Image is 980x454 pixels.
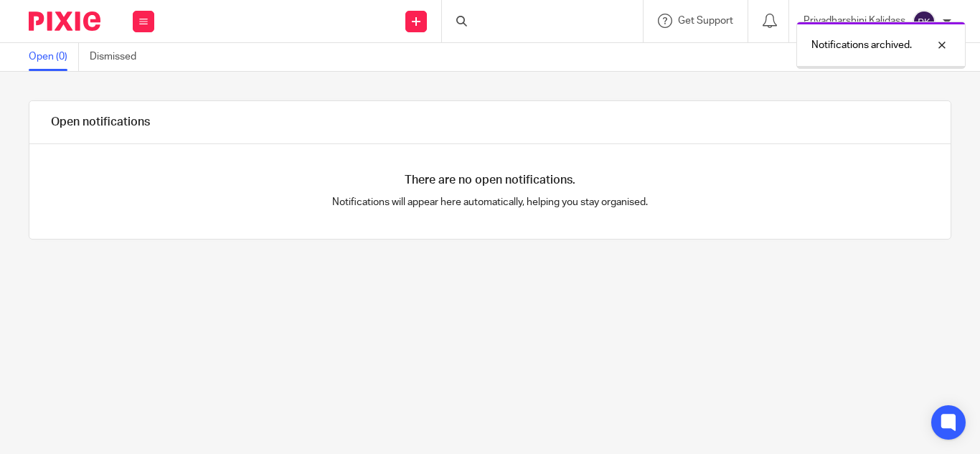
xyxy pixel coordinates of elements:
img: Pixie [29,11,100,31]
p: Notifications archived. [811,38,912,52]
h4: There are no open notifications. [405,173,575,188]
a: Dismissed [90,43,147,71]
a: Open (0) [29,43,79,71]
p: Notifications will appear here automatically, helping you stay organised. [260,195,720,209]
img: svg%3E [913,10,936,33]
h1: Open notifications [51,115,150,130]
